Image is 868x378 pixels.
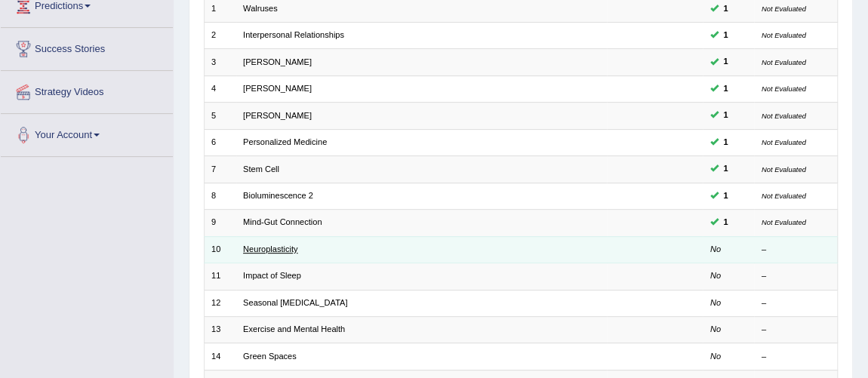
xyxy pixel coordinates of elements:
[719,2,733,16] span: You can still take this question
[762,218,806,226] small: Not Evaluated
[710,298,721,307] em: No
[243,191,313,200] a: Bioluminescence 2
[710,352,721,361] em: No
[762,85,806,93] small: Not Evaluated
[719,109,733,122] span: You can still take this question
[762,192,806,200] small: Not Evaluated
[762,112,806,120] small: Not Evaluated
[710,271,721,280] em: No
[243,298,347,307] a: Seasonal [MEDICAL_DATA]
[243,137,327,146] a: Personalized Medicine
[204,210,236,236] td: 9
[762,138,806,146] small: Not Evaluated
[719,29,733,42] span: You can still take this question
[719,136,733,149] span: You can still take this question
[204,290,236,316] td: 12
[243,111,312,120] a: [PERSON_NAME]
[1,28,173,66] a: Success Stories
[762,31,806,39] small: Not Evaluated
[762,165,806,174] small: Not Evaluated
[762,244,830,256] div: –
[243,244,297,254] a: Neuroplasticity
[243,84,312,93] a: [PERSON_NAME]
[204,343,236,370] td: 14
[204,103,236,129] td: 5
[762,324,830,336] div: –
[762,351,830,363] div: –
[243,30,344,39] a: Interpersonal Relationships
[243,352,297,361] a: Green Spaces
[762,297,830,309] div: –
[719,216,733,229] span: You can still take this question
[204,49,236,75] td: 3
[243,271,301,280] a: Impact of Sleep
[1,114,173,152] a: Your Account
[762,58,806,66] small: Not Evaluated
[710,324,721,333] em: No
[204,183,236,209] td: 8
[719,189,733,203] span: You can still take this question
[762,5,806,13] small: Not Evaluated
[243,57,312,66] a: [PERSON_NAME]
[710,244,721,254] em: No
[204,156,236,183] td: 7
[719,162,733,176] span: You can still take this question
[243,217,322,226] a: Mind-Gut Connection
[204,22,236,48] td: 2
[719,55,733,69] span: You can still take this question
[762,270,830,282] div: –
[243,164,279,174] a: Stem Cell
[204,236,236,263] td: 10
[1,71,173,109] a: Strategy Videos
[243,324,345,333] a: Exercise and Mental Health
[204,317,236,343] td: 13
[204,129,236,155] td: 6
[719,82,733,96] span: You can still take this question
[204,263,236,290] td: 11
[243,4,278,13] a: Walruses
[204,75,236,102] td: 4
